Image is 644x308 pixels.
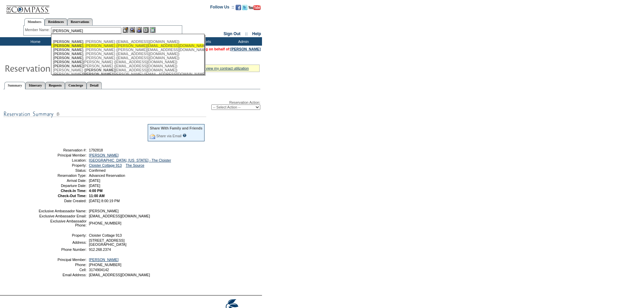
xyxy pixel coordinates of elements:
[87,82,102,89] a: Detail
[223,37,262,46] td: Admin
[129,27,135,33] img: View
[123,27,128,33] img: b_edit.gif
[245,31,248,36] span: ::
[38,148,87,152] td: Reservation #:
[89,214,150,218] span: [EMAIL_ADDRESS][DOMAIN_NAME]
[248,7,261,11] a: Subscribe to our YouTube Channel
[89,173,125,177] span: Advanced Reservation
[89,148,103,152] span: 1792818
[89,184,100,188] span: [DATE]
[89,238,126,246] span: [STREET_ADDRESS] [GEOGRAPHIC_DATA]
[38,199,87,203] td: Date Created:
[38,209,87,213] td: Exclusive Ambassador Name:
[85,68,115,72] span: [PERSON_NAME]
[45,82,65,89] a: Requests
[38,238,87,246] td: Address:
[38,219,87,227] td: Exclusive Ambassador Phone:
[231,47,261,51] a: [PERSON_NAME]
[38,184,87,188] td: Departure Date:
[15,37,54,46] td: Home
[89,247,111,252] span: 912.268.2374
[242,7,247,11] a: Follow us on Twitter
[89,153,119,157] a: [PERSON_NAME]
[25,27,51,33] div: Member Name:
[150,27,156,33] img: b_calculator.gif
[38,168,87,172] td: Status:
[89,221,121,225] span: [PHONE_NUMBER]
[38,233,87,237] td: Property:
[89,258,119,262] a: [PERSON_NAME]
[4,61,140,75] img: Reservaton Summary
[150,126,202,130] div: Share With Family and Friends
[53,52,202,56] div: , [PERSON_NAME] ([EMAIL_ADDRESS][DOMAIN_NAME])
[4,82,25,89] a: Summary
[24,18,45,26] a: Members
[236,7,241,11] a: Become our fan on Facebook
[53,48,83,52] span: [PERSON_NAME]
[3,110,206,118] img: subTtlResSummary.gif
[223,31,240,36] a: Sign Out
[89,268,109,272] span: 3174904142
[25,82,45,89] a: Itinerary
[38,263,87,267] td: Phone:
[89,273,150,277] span: [EMAIL_ADDRESS][DOMAIN_NAME]
[89,168,105,172] span: Confirmed
[3,100,260,110] div: Reservation Action:
[89,158,171,162] a: [GEOGRAPHIC_DATA], [US_STATE] - The Cloister
[38,273,87,277] td: Email Address:
[53,60,83,64] span: [PERSON_NAME]
[143,27,149,33] img: Reservations
[53,48,202,52] div: , [PERSON_NAME] ([PERSON_NAME][EMAIL_ADDRESS][DOMAIN_NAME])
[53,72,202,76] div: [PERSON_NAME] [PERSON_NAME] ([EMAIL_ADDRESS][DOMAIN_NAME])
[89,194,104,198] span: 11:00 AM
[38,153,87,157] td: Principal Member:
[210,4,234,12] td: Follow Us ::
[53,44,202,48] div: , [PERSON_NAME] ([PERSON_NAME][EMAIL_ADDRESS][DOMAIN_NAME])
[67,18,93,25] a: Reservations
[45,18,67,25] a: Residences
[89,189,102,193] span: 4:00 PM
[53,40,83,44] span: [PERSON_NAME]
[83,72,113,76] span: [PERSON_NAME]
[53,64,202,68] div: [PERSON_NAME] ([EMAIL_ADDRESS][DOMAIN_NAME])
[89,163,122,167] a: Cloister Cottage 913
[53,44,83,48] span: [PERSON_NAME]
[252,31,261,36] a: Help
[89,199,120,203] span: [DATE] 8:00:19 PM
[248,5,261,10] img: Subscribe to our YouTube Channel
[89,263,121,267] span: [PHONE_NUMBER]
[65,82,86,89] a: Concierge
[236,5,241,10] img: Become our fan on Facebook
[53,64,83,68] span: [PERSON_NAME]
[126,163,144,167] a: The Source
[203,66,249,70] a: » view my contract utilization
[38,163,87,167] td: Property:
[38,268,87,272] td: Cell:
[53,52,83,56] span: [PERSON_NAME]
[38,158,87,162] td: Location:
[136,27,142,33] img: Impersonate
[53,68,202,72] div: [PERSON_NAME] ( [EMAIL_ADDRESS][DOMAIN_NAME])
[38,179,87,183] td: Arrival Date:
[58,194,87,198] strong: Check-Out Time:
[89,233,122,237] span: Cloister Cottage 913
[38,258,87,262] td: Principal Member:
[53,60,202,64] div: [PERSON_NAME] ([EMAIL_ADDRESS][DOMAIN_NAME])
[183,134,187,137] input: What is this?
[61,189,87,193] strong: Check-In Time:
[53,40,202,44] div: , [PERSON_NAME] ([EMAIL_ADDRESS][DOMAIN_NAME])
[156,134,182,138] a: Share via Email
[183,47,261,51] span: You are acting on behalf of:
[38,247,87,252] td: Phone Number:
[38,214,87,218] td: Exclusive Ambassador Email:
[89,179,100,183] span: [DATE]
[242,5,247,10] img: Follow us on Twitter
[53,56,202,60] div: , [PERSON_NAME] ([EMAIL_ADDRESS][DOMAIN_NAME])
[38,173,87,177] td: Reservation Type:
[89,209,119,213] span: [PERSON_NAME]
[53,56,83,60] span: [PERSON_NAME]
